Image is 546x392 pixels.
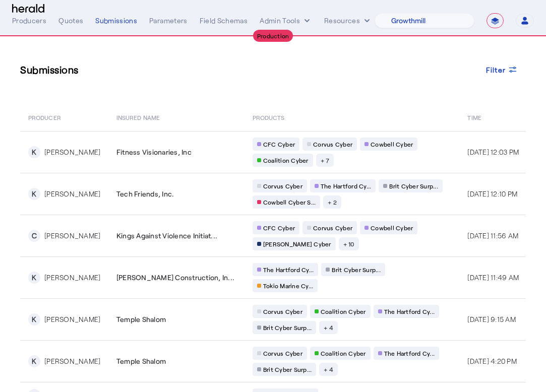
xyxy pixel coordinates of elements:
[263,156,309,164] span: Coalition Cyber
[324,365,333,373] span: + 4
[58,16,83,26] div: Quotes
[253,30,293,42] div: Production
[200,16,248,26] div: Field Schemas
[328,198,337,206] span: + 2
[28,272,40,284] div: K
[321,349,366,357] span: Coalition Cyber
[371,140,413,148] span: Cowbell Cyber
[20,62,79,77] h3: Submissions
[253,112,285,122] span: PRODUCTS
[263,198,316,206] span: Cowbell Cyber S...
[467,112,481,122] span: Time
[116,147,192,157] span: Fitness Visionaries, Inc
[44,231,100,241] div: [PERSON_NAME]
[116,356,166,366] span: Temple Shalom
[486,64,506,75] span: Filter
[116,112,160,122] span: Insured Name
[44,314,100,324] div: [PERSON_NAME]
[467,357,517,365] span: [DATE] 4:20 PM
[467,148,519,156] span: [DATE] 12:03 PM
[260,16,312,26] button: internal dropdown menu
[324,323,333,332] span: + 4
[478,60,526,79] button: Filter
[28,313,40,325] div: K
[263,140,295,148] span: CFC Cyber
[324,16,372,26] button: Resources dropdown menu
[321,182,372,190] span: The Hartford Cy...
[321,307,366,315] span: Coalition Cyber
[467,315,516,323] span: [DATE] 9:15 AM
[116,231,217,241] span: Kings Against Violence Initiat...
[263,323,312,332] span: Brit Cyber Surp...
[313,224,352,232] span: Corvus Cyber
[263,307,302,315] span: Corvus Cyber
[332,266,381,274] span: Brit Cyber Surp...
[263,365,312,373] span: Brit Cyber Surp...
[467,231,518,240] span: [DATE] 11:56 AM
[116,273,234,283] span: [PERSON_NAME] Construction, In...
[44,273,100,283] div: [PERSON_NAME]
[343,240,354,248] span: + 10
[44,189,100,199] div: [PERSON_NAME]
[263,182,302,190] span: Corvus Cyber
[28,230,40,242] div: C
[95,16,137,26] div: Submissions
[28,146,40,158] div: K
[28,355,40,367] div: K
[384,349,435,357] span: The Hartford Cy...
[263,224,295,232] span: CFC Cyber
[371,224,413,232] span: Cowbell Cyber
[12,4,44,14] img: Herald Logo
[313,140,352,148] span: Corvus Cyber
[44,147,100,157] div: [PERSON_NAME]
[263,240,331,248] span: [PERSON_NAME] Cyber
[384,307,435,315] span: The Hartford Cy...
[116,314,166,324] span: Temple Shalom
[28,112,61,122] span: PRODUCER
[28,188,40,200] div: K
[263,282,314,290] span: Tokio Marine Cy...
[467,273,519,282] span: [DATE] 11:49 AM
[263,349,302,357] span: Corvus Cyber
[263,266,314,274] span: The Hartford Cy...
[149,16,188,26] div: Parameters
[321,156,330,164] span: + 7
[44,356,100,366] div: [PERSON_NAME]
[389,182,438,190] span: Brit Cyber Surp...
[116,189,174,199] span: Tech Friends, Inc.
[467,189,517,198] span: [DATE] 12:10 PM
[12,16,46,26] div: Producers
